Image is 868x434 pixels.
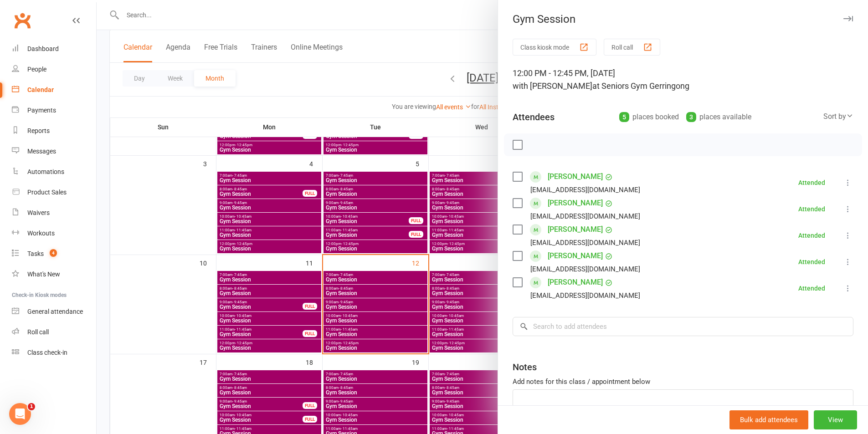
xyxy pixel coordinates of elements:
[619,111,679,123] div: places booked
[12,100,96,121] a: Payments
[548,169,603,184] a: [PERSON_NAME]
[50,249,57,257] span: 4
[798,285,825,291] div: Attended
[12,59,96,80] a: People
[27,86,54,93] div: Calendar
[513,39,596,56] button: Class kiosk mode
[686,112,696,122] div: 3
[12,162,96,182] a: Automations
[498,13,868,26] div: Gym Session
[27,308,83,315] div: General attendance
[686,111,751,123] div: places available
[513,81,592,91] span: with [PERSON_NAME]
[798,259,825,265] div: Attended
[12,322,96,342] a: Roll call
[12,203,96,223] a: Waivers
[12,39,96,59] a: Dashboard
[27,271,60,278] div: What's New
[12,121,96,141] a: Reports
[798,206,825,212] div: Attended
[27,328,49,336] div: Roll call
[619,112,629,122] div: 5
[798,232,825,239] div: Attended
[27,148,56,155] div: Messages
[27,230,55,237] div: Workouts
[27,45,59,52] div: Dashboard
[12,141,96,162] a: Messages
[798,179,825,186] div: Attended
[548,196,603,210] a: [PERSON_NAME]
[27,209,50,216] div: Waivers
[530,184,640,196] div: [EMAIL_ADDRESS][DOMAIN_NAME]
[604,39,660,56] button: Roll call
[12,342,96,363] a: Class kiosk mode
[12,244,96,264] a: Tasks 4
[592,81,689,91] span: at Seniors Gym Gerringong
[27,127,50,134] div: Reports
[729,410,808,429] button: Bulk add attendees
[28,403,35,410] span: 1
[814,410,857,429] button: View
[513,376,853,387] div: Add notes for this class / appointment below
[27,349,67,356] div: Class check-in
[548,222,603,237] a: [PERSON_NAME]
[12,223,96,244] a: Workouts
[530,263,640,275] div: [EMAIL_ADDRESS][DOMAIN_NAME]
[27,168,64,175] div: Automations
[530,290,640,301] div: [EMAIL_ADDRESS][DOMAIN_NAME]
[513,317,853,336] input: Search to add attendees
[27,66,46,73] div: People
[12,264,96,285] a: What's New
[530,237,640,249] div: [EMAIL_ADDRESS][DOMAIN_NAME]
[513,111,555,123] div: Attendees
[823,111,853,123] div: Sort by
[12,80,96,100] a: Calendar
[27,189,67,196] div: Product Sales
[548,249,603,263] a: [PERSON_NAME]
[27,107,56,114] div: Payments
[11,9,34,32] a: Clubworx
[548,275,603,290] a: [PERSON_NAME]
[12,182,96,203] a: Product Sales
[513,361,537,373] div: Notes
[27,250,44,257] div: Tasks
[513,67,853,92] div: 12:00 PM - 12:45 PM, [DATE]
[530,210,640,222] div: [EMAIL_ADDRESS][DOMAIN_NAME]
[12,301,96,322] a: General attendance kiosk mode
[9,403,31,425] iframe: Intercom live chat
